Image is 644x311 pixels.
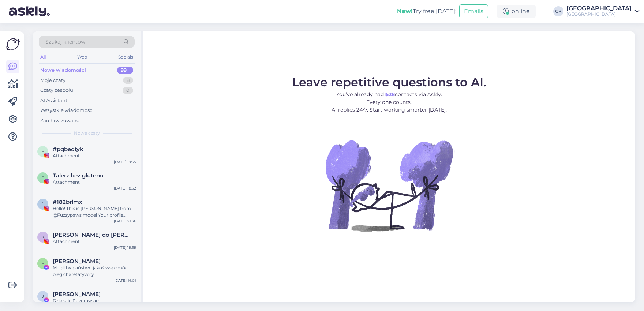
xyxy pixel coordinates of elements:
[53,232,129,238] span: Korty do padla I Szczecin
[123,87,133,94] div: 0
[40,107,94,114] div: Wszystkie wiadomości
[42,293,44,299] span: J
[384,91,395,98] b: 1528
[123,77,133,84] div: 8
[114,186,136,191] div: [DATE] 18:52
[114,278,136,283] div: [DATE] 16:01
[53,238,136,245] div: Attachment
[114,159,136,165] div: [DATE] 19:55
[53,265,136,278] div: Mogli by państwo jakoś wspomóc bieg charetatywny
[40,67,86,74] div: Nowe wiadomości
[53,205,136,218] div: Hello! This is [PERSON_NAME] from @Fuzzypaws.model Your profile caught our eye We are a world Fam...
[553,6,563,16] div: CR
[53,291,101,297] span: Jacek Dubicki
[323,120,455,251] img: No Chat active
[114,245,136,250] div: [DATE] 19:59
[40,87,73,94] div: Czaty zespołu
[40,117,79,124] div: Zarchiwizowane
[76,52,89,62] div: Web
[39,52,47,62] div: All
[566,5,632,11] div: [GEOGRAPHIC_DATA]
[53,199,82,205] span: #182brlmx
[41,261,45,266] span: P
[53,153,136,159] div: Attachment
[497,5,536,18] div: online
[459,4,488,18] button: Emails
[566,5,640,17] a: [GEOGRAPHIC_DATA][GEOGRAPHIC_DATA]
[45,38,85,46] span: Szukaj klientów
[397,8,413,15] b: New!
[397,7,456,16] div: Try free [DATE]:
[53,172,104,179] span: Talerz bez glutenu
[6,37,20,51] img: Askly Logo
[41,234,45,240] span: K
[42,175,44,180] span: T
[40,77,65,84] div: Moje czaty
[53,146,83,153] span: #pqbeotyk
[114,218,136,224] div: [DATE] 21:36
[292,91,486,114] p: You’ve already had contacts via Askly. Every one counts. AI replies 24/7. Start working smarter [...
[117,67,133,74] div: 99+
[40,97,67,104] div: AI Assistant
[53,258,101,265] span: Paweł Tcho
[53,179,136,186] div: Attachment
[566,11,632,17] div: [GEOGRAPHIC_DATA]
[74,130,100,136] span: Nowe czaty
[41,149,45,154] span: p
[117,52,135,62] div: Socials
[53,297,136,311] div: Dziękuję Pozdrawiam [PERSON_NAME]
[292,75,486,89] span: Leave repetitive questions to AI.
[42,201,44,207] span: 1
